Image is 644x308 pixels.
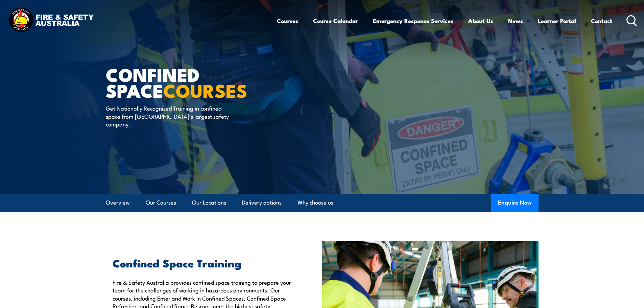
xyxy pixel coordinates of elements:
[106,104,229,128] p: Get Nationally Recognised Training in confined space from [GEOGRAPHIC_DATA]’s largest safety comp...
[192,194,226,212] a: Our Locations
[146,194,176,212] a: Our Courses
[491,194,539,212] button: Enquire Now
[242,194,282,212] a: Delivery options
[106,194,130,212] a: Overview
[591,12,612,30] a: Contact
[508,12,523,30] a: News
[373,12,453,30] a: Emergency Response Services
[313,12,358,30] a: Course Calendar
[277,12,298,30] a: Courses
[468,12,493,30] a: About Us
[106,66,273,98] h1: Confined Space
[113,258,291,267] h2: Confined Space Training
[538,12,576,30] a: Learner Portal
[163,76,247,104] strong: COURSES
[297,194,333,212] a: Why choose us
